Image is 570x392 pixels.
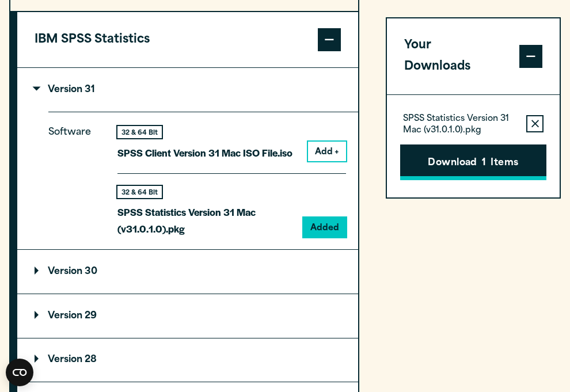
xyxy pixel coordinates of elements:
[48,124,100,228] p: Software
[6,359,33,386] button: Open CMP widget
[308,142,346,161] button: Add +
[17,338,358,382] summary: Version 28
[35,311,97,321] p: Version 29
[17,68,358,112] summary: Version 31
[387,94,560,197] div: Your Downloads
[400,145,547,181] button: Download1Items
[482,157,486,172] span: 1
[17,250,358,294] summary: Version 30
[35,85,95,94] p: Version 31
[117,126,162,138] div: 32 & 64 Bit
[117,144,292,161] p: SPSS Client Version 31 Mac ISO File.iso
[35,355,97,364] p: Version 28
[117,186,162,198] div: 32 & 64 Bit
[6,359,33,386] div: CookieBot Widget Contents
[17,12,358,67] button: IBM SPSS Statistics
[6,359,33,386] svg: CookieBot Widget Icon
[35,267,97,276] p: Version 30
[117,204,294,237] p: SPSS Statistics Version 31 Mac (v31.0.1.0).pkg
[303,218,346,237] button: Added
[403,113,518,136] p: SPSS Statistics Version 31 Mac (v31.0.1.0).pkg
[17,294,358,338] summary: Version 29
[387,18,560,95] button: Your Downloads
